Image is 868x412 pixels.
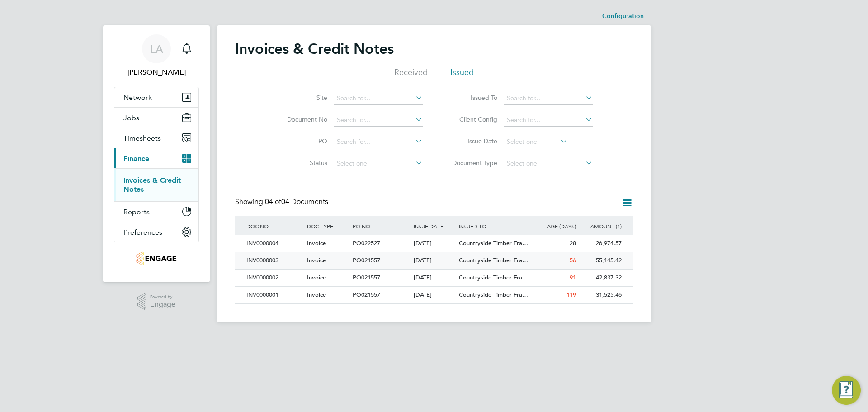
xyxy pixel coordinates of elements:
[445,159,497,167] label: Document Type
[244,235,305,252] div: INV0000004
[114,222,198,242] button: Preferences
[123,114,139,122] span: Jobs
[123,134,161,142] span: Timesheets
[275,159,327,167] label: Status
[570,256,576,264] span: 56
[334,157,423,170] input: Select one
[235,40,394,58] h2: Invoices & Credit Notes
[136,251,176,266] img: integrapeople-logo-retina.png
[411,216,457,237] div: ISSUE DATE
[244,287,305,303] div: INV0000001
[457,216,533,237] div: ISSUED TO
[411,287,457,303] div: [DATE]
[445,137,497,145] label: Issue Date
[114,168,198,201] div: Finance
[307,274,326,281] span: Invoice
[578,270,624,286] div: 42,837.32
[602,7,644,25] li: Configuration
[150,301,175,308] span: Engage
[275,115,327,123] label: Document No
[114,148,198,168] button: Finance
[533,216,578,237] div: AGE (DAYS)
[578,252,624,269] div: 55,145.42
[114,34,199,78] a: LA[PERSON_NAME]
[275,137,327,145] label: PO
[334,136,423,148] input: Search for...
[123,154,149,163] span: Finance
[150,43,163,55] span: LA
[353,256,380,264] span: PO021557
[114,67,199,78] span: Lucy Anderton
[504,114,593,127] input: Search for...
[459,239,528,247] span: Countryside Timber Fra…
[394,67,428,83] li: Received
[150,293,175,301] span: Powered by
[504,92,593,105] input: Search for...
[445,115,497,123] label: Client Config
[445,94,497,102] label: Issued To
[353,239,380,247] span: PO022527
[123,93,152,102] span: Network
[244,270,305,286] div: INV0000002
[307,256,326,264] span: Invoice
[411,270,457,286] div: [DATE]
[578,235,624,252] div: 26,974.57
[411,235,457,252] div: [DATE]
[459,274,528,281] span: Countryside Timber Fra…
[566,291,576,298] span: 119
[353,274,380,281] span: PO021557
[114,87,198,107] button: Network
[123,228,162,237] span: Preferences
[307,291,326,298] span: Invoice
[235,197,330,207] div: Showing
[123,208,150,216] span: Reports
[307,239,326,247] span: Invoice
[137,293,176,310] a: Powered byEngage
[114,251,199,266] a: Go to home page
[578,216,624,237] div: AMOUNT (£)
[244,216,305,237] div: DOC NO
[244,252,305,269] div: INV0000003
[504,136,568,148] input: Select one
[114,128,198,148] button: Timesheets
[459,291,528,298] span: Countryside Timber Fra…
[265,197,281,206] span: 04 of
[578,287,624,303] div: 31,525.46
[570,239,576,247] span: 28
[123,176,181,194] a: Invoices & Credit Notes
[305,216,350,237] div: DOC TYPE
[353,291,380,298] span: PO021557
[275,94,327,102] label: Site
[114,202,198,222] button: Reports
[450,67,474,83] li: Issued
[504,157,593,170] input: Select one
[411,252,457,269] div: [DATE]
[459,256,528,264] span: Countryside Timber Fra…
[265,197,328,206] span: 04 Documents
[103,25,210,282] nav: Main navigation
[350,216,411,237] div: PO NO
[570,274,576,281] span: 91
[334,92,423,105] input: Search for...
[114,108,198,128] button: Jobs
[832,376,861,405] button: Engage Resource Center
[334,114,423,127] input: Search for...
